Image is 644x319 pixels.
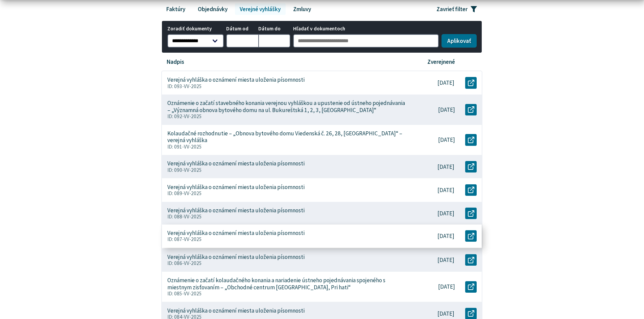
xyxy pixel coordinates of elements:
[442,34,477,48] button: Aplikovať
[288,3,316,15] a: Zmluvy
[438,283,455,290] p: [DATE]
[431,3,482,15] button: Zavrieť filter
[167,100,407,113] p: Oznámenie o začatí stavebného konania verejnou vyhláškou a upustenie od ústneho pojednávania – „V...
[167,236,406,242] p: ID: 087-VV-2025
[235,3,286,15] a: Verejné vyhlášky
[438,106,455,113] p: [DATE]
[258,26,290,32] span: Dátum do
[167,58,184,65] p: Nadpis
[167,214,406,220] p: ID: 088-VV-2025
[293,34,439,48] input: Hľadať v dokumentoch
[167,184,305,191] p: Verejná vyhláška o oznámení miesta uloženia písomnosti
[438,136,455,143] p: [DATE]
[161,3,190,15] a: Faktúry
[226,26,258,32] span: Dátum od
[167,207,305,214] p: Verejná vyhláška o oznámení miesta uloženia písomnosti
[167,113,407,119] p: ID: 092-VV-2025
[437,257,454,264] p: [DATE]
[437,187,454,194] p: [DATE]
[167,277,407,291] p: Oznámenie o začatí kolaudačného konania a nariadenie ústneho pojednávania spojeného s miestnym zi...
[437,233,454,240] p: [DATE]
[167,83,406,89] p: ID: 093-VV-2025
[167,260,406,266] p: ID: 086-VV-2025
[258,34,290,48] input: Dátum do
[167,167,406,173] p: ID: 090-VV-2025
[167,130,407,144] p: Kolaudačné rozhodnutie – „Obnova bytového domu Viedenská č. 26, 28, [GEOGRAPHIC_DATA]“ – verejná ...
[167,190,406,196] p: ID: 089-VV-2025
[293,26,439,32] span: Hľadať v dokumentoch
[437,79,454,86] p: [DATE]
[167,76,305,83] p: Verejná vyhláška o oznámení miesta uloženia písomnosti
[167,26,224,32] span: Zoradiť dokumenty
[167,230,305,237] p: Verejná vyhláška o oznámení miesta uloženia písomnosti
[167,254,305,261] p: Verejná vyhláška o oznámení miesta uloženia písomnosti
[437,163,454,170] p: [DATE]
[437,210,454,217] p: [DATE]
[167,34,224,48] select: Zoradiť dokumenty
[436,6,468,13] span: Zavrieť filter
[437,310,454,317] p: [DATE]
[167,291,407,297] p: ID: 085-VV-2025
[167,307,305,314] p: Verejná vyhláška o oznámení miesta uloženia písomnosti
[167,160,305,167] p: Verejná vyhláška o oznámení miesta uloženia písomnosti
[193,3,232,15] a: Objednávky
[226,34,258,48] input: Dátum od
[167,144,407,150] p: ID: 091-VV-2025
[427,58,455,65] p: Zverejnené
